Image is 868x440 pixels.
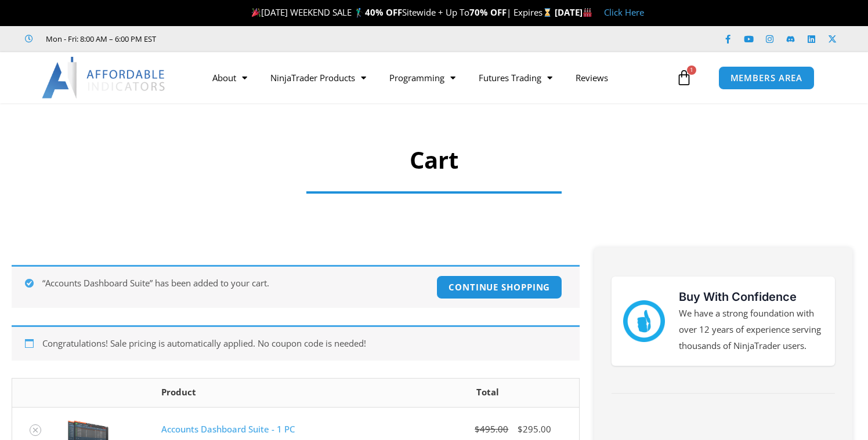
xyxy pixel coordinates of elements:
a: Programming [378,64,467,91]
p: We have a strong foundation with over 12 years of experience serving thousands of NinjaTrader users. [679,306,823,354]
nav: Menu [201,64,673,91]
div: Congratulations! Sale pricing is automatically applied. No coupon code is needed! [12,325,580,361]
bdi: 495.00 [475,423,508,435]
iframe: Customer reviews powered by Trustpilot [172,33,346,45]
img: ⌛ [543,8,552,17]
h3: Buy With Confidence [679,288,823,306]
a: MEMBERS AREA [718,66,815,90]
th: Product [153,379,396,407]
a: NinjaTrader Products [259,64,378,91]
span: MEMBERS AREA [730,74,803,82]
img: 🎉 [252,8,261,17]
a: Accounts Dashboard Suite - 1 PC [161,423,295,435]
img: mark thumbs good 43913 | Affordable Indicators – NinjaTrader [623,300,665,342]
a: 1 [659,61,710,94]
a: Continue shopping [436,275,562,299]
a: Remove Accounts Dashboard Suite - 1 PC from cart [30,424,41,436]
a: Futures Trading [467,64,564,91]
a: About [201,64,259,91]
span: 1 [687,66,696,75]
span: [DATE] WEEKEND SALE 🏌️‍♂️ Sitewide + Up To | Expires [249,6,555,18]
span: Mon - Fri: 8:00 AM – 6:00 PM EST [43,32,156,46]
img: 🏭 [583,8,592,17]
th: Total [396,379,579,407]
img: LogoAI | Affordable Indicators – NinjaTrader [42,57,167,99]
h1: Cart [50,144,819,176]
strong: 70% OFF [469,6,507,18]
a: Click Here [604,6,644,18]
a: Reviews [564,64,620,91]
strong: 40% OFF [365,6,402,18]
span: $ [475,423,480,435]
bdi: 295.00 [518,423,551,435]
span: $ [518,423,523,435]
strong: [DATE] [555,6,592,18]
div: “Accounts Dashboard Suite” has been added to your cart. [12,265,580,308]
